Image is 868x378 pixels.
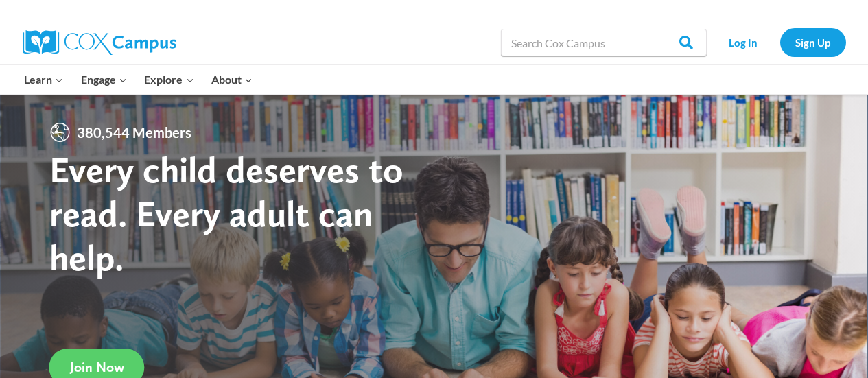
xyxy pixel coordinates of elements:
[70,359,124,375] span: Join Now
[714,28,846,56] nav: Secondary Navigation
[71,121,197,143] span: 380,544 Members
[714,28,773,56] a: Log In
[49,147,403,279] strong: Every child deserves to read. Every adult can help.
[81,71,127,88] span: Engage
[501,29,707,56] input: Search Cox Campus
[24,71,63,88] span: Learn
[780,28,846,56] a: Sign Up
[211,71,253,88] span: About
[144,71,193,88] span: Explore
[16,65,261,94] nav: Primary Navigation
[23,30,176,55] img: Cox Campus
